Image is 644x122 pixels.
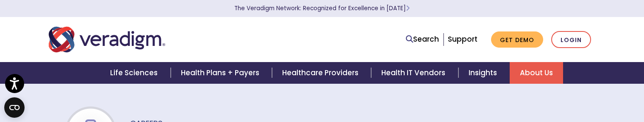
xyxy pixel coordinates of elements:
[371,62,458,84] a: Health IT Vendors
[491,31,543,48] a: Get Demo
[272,62,371,84] a: Healthcare Providers
[234,4,410,12] a: The Veradigm Network: Recognized for Excellence in [DATE]Learn More
[448,34,477,44] a: Support
[100,62,170,84] a: Life Sciences
[406,4,410,12] span: Learn More
[406,34,439,45] a: Search
[510,62,563,84] a: About Us
[551,31,591,48] a: Login
[171,62,272,84] a: Health Plans + Payers
[458,62,510,84] a: Insights
[49,26,165,54] img: Veradigm logo
[4,97,25,118] button: Open CMP widget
